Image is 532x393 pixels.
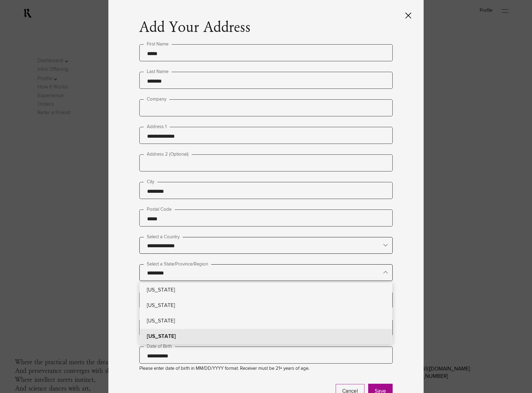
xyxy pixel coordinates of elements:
span: [US_STATE] [147,283,385,298]
label: Select a Country [144,233,183,241]
label: Postal Code [144,206,175,213]
label: Address 1 [144,123,170,131]
label: First Name [144,41,172,48]
span: [US_STATE] [147,298,385,313]
label: Address 2 (Optional) [144,151,192,158]
span: Add Your Address [139,19,251,37]
label: City [144,178,157,186]
label: Last Name [144,68,172,76]
span: [US_STATE] [147,329,385,344]
label: Company [144,96,169,103]
label: Select a State/Province/Region [144,261,211,268]
span: [US_STATE] [147,313,385,329]
label: Date of Birth [144,343,175,350]
div: Please enter date of birth in MM/DD/YYYY format. Receiver must be 21+ years of age. [139,365,393,372]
